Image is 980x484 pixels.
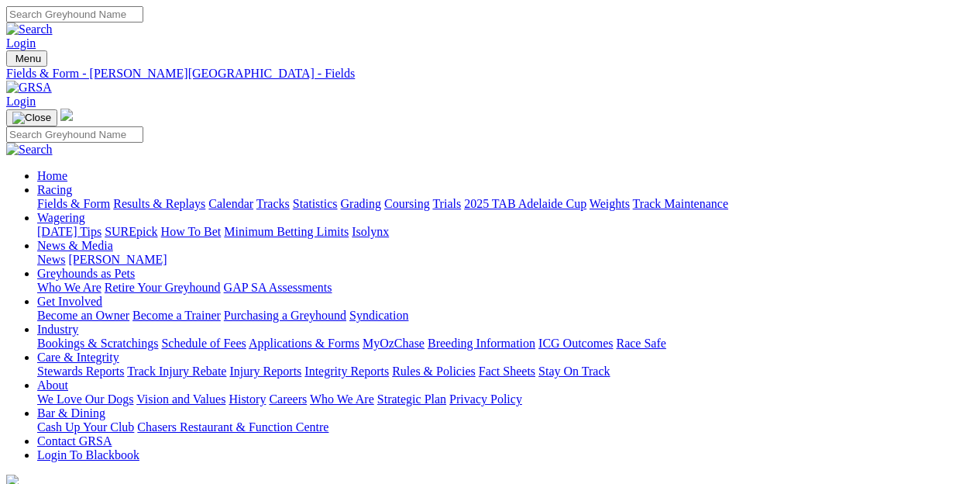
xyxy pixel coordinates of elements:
[224,281,332,294] a: GAP SA Assessments
[6,81,52,95] img: GRSA
[161,225,222,238] a: How To Bet
[304,365,389,378] a: Integrity Reports
[37,309,974,323] div: Get Involved
[136,392,225,406] a: Vision and Values
[37,225,974,239] div: Wagering
[37,434,112,448] a: Contact GRSA
[37,253,65,266] a: News
[37,169,67,182] a: Home
[269,392,307,406] a: Careers
[37,379,68,392] a: About
[37,351,119,364] a: Care & Integrity
[68,253,167,266] a: [PERSON_NAME]
[37,337,974,351] div: Industry
[105,281,221,294] a: Retire Your Greyhound
[37,197,110,210] a: Fields & Form
[428,337,535,350] a: Breeding Information
[432,197,461,210] a: Trials
[229,365,301,378] a: Injury Reports
[37,239,113,252] a: News & Media
[15,53,41,64] span: Menu
[37,420,134,434] a: Cash Up Your Club
[37,281,974,295] div: Greyhounds as Pets
[6,36,36,50] a: Login
[127,365,226,378] a: Track Injury Rebate
[37,420,974,434] div: Bar & Dining
[37,392,974,406] div: About
[538,337,613,350] a: ICG Outcomes
[310,392,374,406] a: Who We Are
[6,109,57,126] button: Toggle navigation
[37,309,129,322] a: Become an Owner
[105,225,157,238] a: SUREpick
[37,365,974,379] div: Care & Integrity
[37,365,124,378] a: Stewards Reports
[352,225,389,238] a: Isolynx
[349,309,408,322] a: Syndication
[37,253,974,267] div: News & Media
[60,109,73,121] img: logo-grsa-white.png
[113,197,205,210] a: Results & Replays
[6,50,47,67] button: Toggle navigation
[538,365,610,378] a: Stay On Track
[464,197,586,210] a: 2025 TAB Adelaide Cup
[37,295,102,308] a: Get Involved
[6,67,974,81] a: Fields & Form - [PERSON_NAME][GEOGRAPHIC_DATA] - Fields
[6,6,143,22] input: Search
[161,337,246,350] a: Schedule of Fees
[392,365,476,378] a: Rules & Policies
[363,337,425,350] a: MyOzChase
[293,197,338,210] a: Statistics
[6,143,53,157] img: Search
[229,392,266,406] a: History
[37,225,101,238] a: [DATE] Tips
[224,225,349,238] a: Minimum Betting Limits
[249,337,359,350] a: Applications & Forms
[384,197,430,210] a: Coursing
[37,211,85,224] a: Wagering
[341,197,381,210] a: Grading
[6,95,36,108] a: Login
[449,392,522,406] a: Privacy Policy
[616,337,665,350] a: Race Safe
[479,365,535,378] a: Fact Sheets
[12,112,51,124] img: Close
[377,392,446,406] a: Strategic Plan
[37,337,158,350] a: Bookings & Scratchings
[37,392,133,406] a: We Love Our Dogs
[208,197,253,210] a: Calendar
[37,448,139,462] a: Login To Blackbook
[590,197,630,210] a: Weights
[37,406,105,420] a: Bar & Dining
[137,420,328,434] a: Chasers Restaurant & Function Centre
[37,281,101,294] a: Who We Are
[37,197,974,211] div: Racing
[633,197,728,210] a: Track Maintenance
[224,309,346,322] a: Purchasing a Greyhound
[37,183,72,196] a: Racing
[37,323,78,336] a: Industry
[37,267,135,280] a: Greyhounds as Pets
[132,309,221,322] a: Become a Trainer
[6,126,143,143] input: Search
[256,197,290,210] a: Tracks
[6,22,53,36] img: Search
